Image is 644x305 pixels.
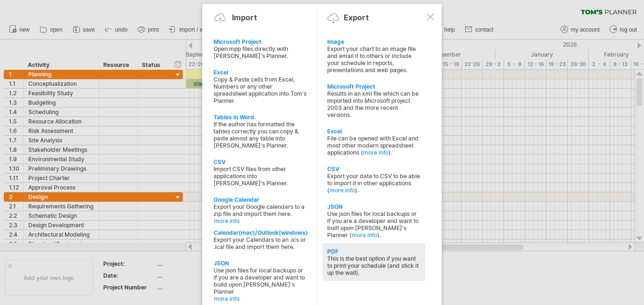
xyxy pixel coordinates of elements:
div: PDF [327,248,421,255]
a: more info [352,231,377,239]
div: This is the best option if you want to print your schedule (and stick it up the wall). [327,255,421,276]
a: more info [214,217,307,224]
div: Tables in Word [214,114,307,121]
div: If the author has formatted the tables correctly you can copy & paste almost any table into [PERS... [214,121,307,149]
div: Copy & Paste cells from Excel, Numbers or any other spreadsheet application into Tom's Planner. [214,76,307,104]
div: Microsoft Project [327,83,421,90]
a: more info [214,295,307,302]
div: CSV [327,165,421,173]
div: Export your chart to an image file and email it to others or include your schedule in reports, pr... [327,45,421,74]
a: more info [363,149,388,156]
div: Use json files for local backups or if you are a developer and want to built upon [PERSON_NAME]'s... [327,210,421,239]
div: File can be opened with Excel and most other modern spreadsheet applications ( ). [327,135,421,156]
div: Excel [327,128,421,135]
a: more info [330,187,355,194]
div: Export your data to CSV to be able to import it in other applications ( ). [327,173,421,194]
div: Image [327,38,421,45]
div: Results in an xml file which can be imported into Microsoft project 2003 and the more recent vers... [327,90,421,118]
div: Excel [214,69,307,76]
div: Import [232,13,257,22]
div: Export [344,13,369,22]
div: JSON [327,203,421,210]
